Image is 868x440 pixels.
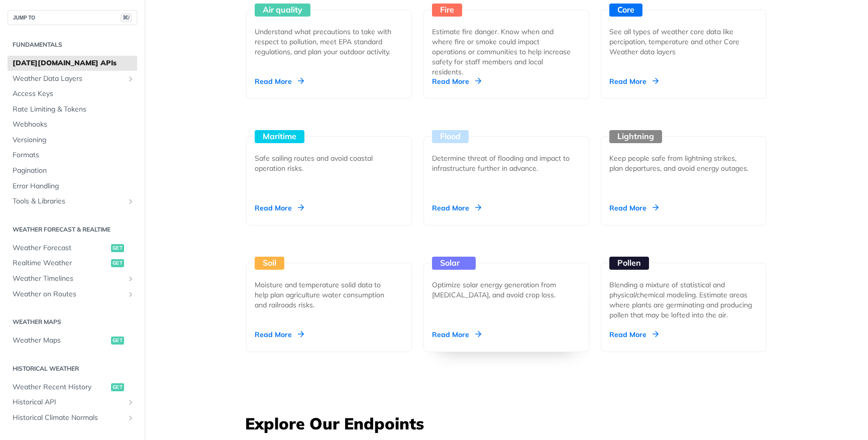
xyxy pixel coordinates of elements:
a: Weather Mapsget [8,333,137,348]
a: Lightning Keep people safe from lightning strikes, plan departures, and avoid energy outages. Rea... [597,99,771,226]
button: JUMP TO⌘/ [8,10,137,25]
div: Soil [255,257,284,270]
div: Blending a mixture of statistical and physical/chemical modeling. Estimate areas where plants are... [609,280,758,320]
h2: Fundamentals [8,40,137,49]
div: Moisture and temperature solid data to help plan agriculture water consumption and railroads risks. [255,280,395,310]
button: Show subpages for Weather Data Layers [127,75,135,83]
div: Read More [255,203,304,213]
a: Solar Optimize solar energy generation from [MEDICAL_DATA], and avoid crop loss. Read More [419,226,593,352]
h2: Weather Maps [8,317,137,326]
a: Pollen Blending a mixture of statistical and physical/chemical modeling. Estimate areas where pla... [597,226,771,352]
span: get [111,259,124,267]
div: Read More [432,203,481,213]
span: Rate Limiting & Tokens [13,104,135,115]
div: Optimize solar energy generation from [MEDICAL_DATA], and avoid crop loss. [432,280,573,300]
span: Realtime Weather [13,258,108,268]
span: Versioning [13,135,135,145]
div: Maritime [255,130,304,143]
span: ⌘/ [121,14,132,22]
div: Determine threat of flooding and impact to infrastructure further in advance. [432,153,573,173]
a: [DATE][DOMAIN_NAME] APIs [8,56,137,71]
div: Read More [255,76,304,86]
a: Weather on RoutesShow subpages for Weather on Routes [8,287,137,302]
div: Read More [609,203,659,213]
span: Formats [13,150,135,160]
a: Historical Climate NormalsShow subpages for Historical Climate Normals [8,410,137,425]
span: Historical API [13,397,124,407]
a: Rate Limiting & Tokens [8,102,137,117]
div: Estimate fire danger. Know when and where fire or smoke could impact operations or communities to... [432,27,573,77]
span: Webhooks [13,120,135,130]
div: Flood [432,130,469,143]
div: Solar [432,257,476,270]
div: Air quality [255,4,310,17]
div: Understand what precautions to take with respect to pollution, meet EPA standard regulations, and... [255,27,395,57]
a: Pagination [8,163,137,178]
span: Weather Forecast [13,243,108,253]
span: Weather Timelines [13,274,124,284]
div: Read More [609,329,659,340]
a: Flood Determine threat of flooding and impact to infrastructure further in advance. Read More [419,99,593,226]
span: Error Handling [13,181,135,191]
div: Core [609,4,642,17]
a: Access Keys [8,86,137,101]
a: Weather Data LayersShow subpages for Weather Data Layers [8,71,137,86]
h2: Historical Weather [8,364,137,373]
span: Tools & Libraries [13,196,124,206]
div: Read More [432,329,481,340]
button: Show subpages for Tools & Libraries [127,197,135,205]
div: Read More [432,76,481,86]
span: Weather Data Layers [13,74,124,84]
div: Pollen [609,257,649,270]
div: Read More [609,76,659,86]
a: Soil Moisture and temperature solid data to help plan agriculture water consumption and railroads... [242,226,416,352]
div: Keep people safe from lightning strikes, plan departures, and avoid energy outages. [609,153,750,173]
span: Pagination [13,166,135,176]
h3: Explore Our Endpoints [245,412,768,434]
span: Historical Climate Normals [13,413,124,423]
div: Lightning [609,130,662,143]
span: get [111,244,124,252]
button: Show subpages for Weather Timelines [127,275,135,283]
div: Fire [432,4,462,17]
span: Weather Recent History [13,382,108,392]
div: Read More [255,329,304,340]
span: Access Keys [13,89,135,99]
span: Weather on Routes [13,289,124,299]
div: See all types of weather core data like percipation, temperature and other Core Weather data layers [609,27,750,57]
a: Weather Recent Historyget [8,380,137,395]
span: [DATE][DOMAIN_NAME] APIs [13,58,135,68]
span: Weather Maps [13,336,108,346]
a: Weather TimelinesShow subpages for Weather Timelines [8,271,137,286]
button: Show subpages for Historical API [127,398,135,406]
a: Formats [8,148,137,163]
a: Weather Forecastget [8,241,137,256]
a: Versioning [8,133,137,148]
a: Tools & LibrariesShow subpages for Tools & Libraries [8,194,137,209]
a: Historical APIShow subpages for Historical API [8,395,137,410]
a: Error Handling [8,179,137,194]
a: Maritime Safe sailing routes and avoid coastal operation risks. Read More [242,99,416,226]
button: Show subpages for Historical Climate Normals [127,414,135,422]
span: get [111,383,124,391]
a: Webhooks [8,117,137,132]
div: Safe sailing routes and avoid coastal operation risks. [255,153,395,173]
h2: Weather Forecast & realtime [8,225,137,234]
button: Show subpages for Weather on Routes [127,290,135,298]
span: get [111,337,124,345]
a: Realtime Weatherget [8,256,137,271]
